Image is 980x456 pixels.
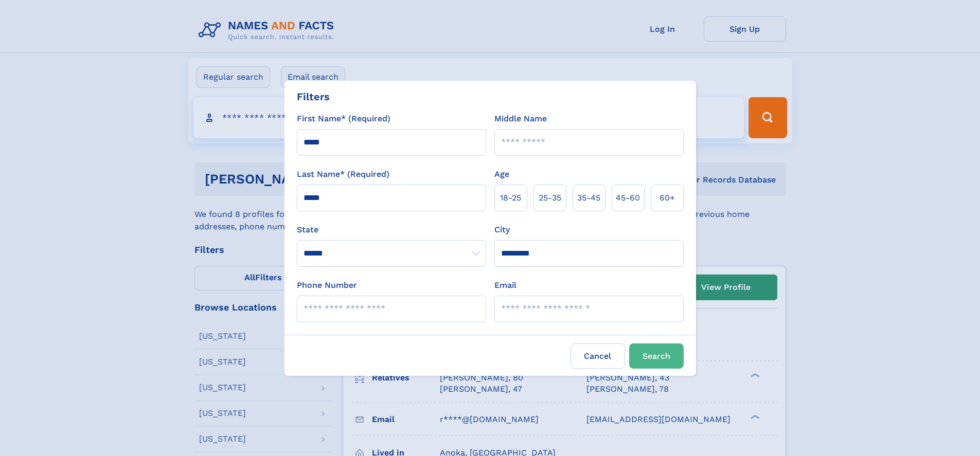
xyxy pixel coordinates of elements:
[297,89,330,104] div: Filters
[494,168,509,180] label: Age
[660,192,675,204] span: 60+
[297,113,390,125] label: First Name* (Required)
[500,192,521,204] span: 18‑25
[571,343,625,369] label: Cancel
[494,279,516,291] label: Email
[297,224,486,236] label: State
[494,113,547,125] label: Middle Name
[494,224,510,236] label: City
[616,192,640,204] span: 45‑60
[297,279,357,291] label: Phone Number
[297,168,389,180] label: Last Name* (Required)
[539,192,561,204] span: 25‑35
[629,343,684,369] button: Search
[577,192,600,204] span: 35‑45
